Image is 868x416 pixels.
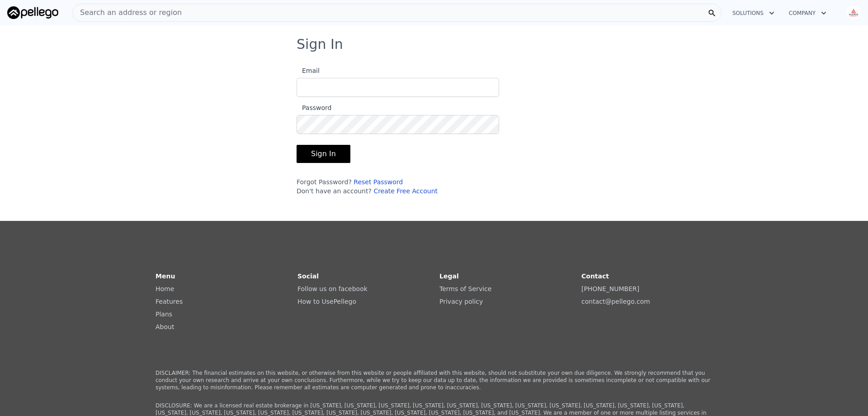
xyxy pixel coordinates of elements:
button: Company [782,5,834,21]
a: Features [156,298,183,305]
a: How to UsePellego [297,298,356,305]
a: Follow us on facebook [297,285,368,292]
strong: Legal [439,273,459,280]
div: Forgot Password? Don't have an account? [297,177,499,196]
a: Create Free Account [373,187,438,195]
a: Reset Password [354,178,403,186]
a: About [156,323,174,330]
h3: Sign In [297,36,571,53]
span: Password [297,104,331,111]
a: Privacy policy [439,298,483,305]
a: contact@pellego.com [581,298,650,305]
strong: Social [297,273,319,280]
button: Solutions [725,5,782,21]
a: Plans [156,311,172,318]
button: Sign In [297,145,350,163]
input: Email [297,78,499,97]
p: DISCLAIMER: The financial estimates on this website, or otherwise from this website or people aff... [156,369,712,391]
a: Home [156,285,174,292]
a: Terms of Service [439,285,491,292]
input: Password [297,115,499,134]
span: Search an address or region [73,7,182,18]
strong: Contact [581,273,609,280]
img: avatar [846,5,861,20]
span: Email [297,67,320,74]
a: [PHONE_NUMBER] [581,285,639,292]
img: Pellego [7,6,58,19]
strong: Menu [156,273,175,280]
